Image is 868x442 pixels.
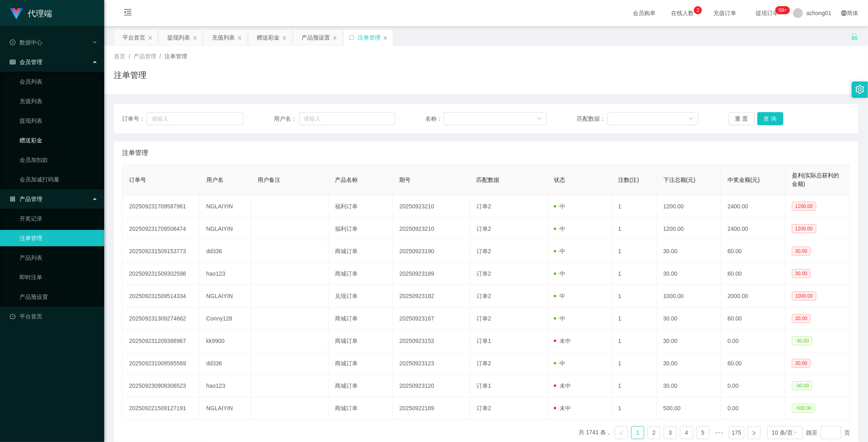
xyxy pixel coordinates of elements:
[160,53,161,60] span: /
[697,427,709,439] a: 5
[200,285,251,307] td: NGLAIYIN
[20,269,98,285] a: 即时注单
[612,352,657,375] td: 1
[299,112,395,125] input: 请输入
[10,10,52,16] a: 代理端
[664,426,677,439] li: 3
[667,10,698,16] span: 在线人数
[328,352,393,375] td: 商城订单
[554,248,565,254] span: 中
[554,360,565,367] span: 中
[792,381,812,390] span: -30.00
[554,338,571,344] span: 未中
[647,426,660,439] li: 2
[664,427,676,439] a: 3
[792,404,815,413] span: -500.00
[612,195,657,218] td: 1
[393,397,470,420] td: 20250922189
[383,35,388,40] i: 图标: close
[328,218,393,240] td: 福利订单
[258,177,280,183] span: 用户备注
[477,177,499,183] span: 匹配数据
[10,39,42,46] span: 数据中心
[477,338,491,344] span: 订单1
[399,177,411,183] span: 期号
[657,218,721,240] td: 1200.00
[554,203,565,210] span: 中
[612,307,657,330] td: 1
[122,195,200,218] td: 202509231709587961
[612,240,657,263] td: 1
[425,115,444,123] span: 名称：
[680,427,693,439] a: 4
[129,53,130,60] span: /
[477,293,491,299] span: 订单2
[657,195,721,218] td: 1200.00
[689,116,693,122] i: 图标: down
[122,115,146,123] span: 订单号：
[10,59,42,65] span: 会员管理
[10,196,42,202] span: 产品管理
[477,225,491,232] span: 订单2
[729,112,755,125] button: 重 置
[792,292,816,301] span: 1000.00
[20,230,98,246] a: 注单管理
[393,263,470,285] td: 20250923189
[657,263,721,285] td: 30.00
[122,148,148,158] span: 注单管理
[721,307,785,330] td: 60.00
[851,33,858,40] i: 图标: unlock
[148,35,153,40] i: 图标: close
[393,218,470,240] td: 20250923210
[792,359,811,368] span: 30.00
[477,203,491,210] span: 订单2
[122,240,200,263] td: 202509231509153773
[237,35,242,40] i: 图标: close
[200,375,251,397] td: hao123
[393,285,470,307] td: 20250923182
[200,352,251,375] td: dd336
[657,240,721,263] td: 30.00
[657,330,721,352] td: 30.00
[393,240,470,263] td: 20250923190
[792,224,816,233] span: 1200.00
[554,270,565,277] span: 中
[328,375,393,397] td: 商城订单
[657,397,721,420] td: 500.00
[697,6,700,14] p: 2
[757,112,783,125] button: 查 询
[657,285,721,307] td: 1000.00
[200,307,251,330] td: Conny128
[302,30,330,45] div: 产品预设置
[775,6,790,14] sup: 1200
[129,177,146,183] span: 订单号
[477,405,491,411] span: 订单2
[349,35,354,40] i: 图标: sync
[20,171,98,188] a: 会员加减打码量
[577,115,608,123] span: 匹配数据：
[122,263,200,285] td: 202509231509302598
[477,270,491,277] span: 订单2
[792,336,812,345] span: -30.00
[477,248,491,254] span: 订单2
[393,307,470,330] td: 20250923167
[122,375,200,397] td: 202509230909306523
[721,352,785,375] td: 60.00
[752,431,756,435] i: 图标: right
[477,315,491,322] span: 订单2
[114,0,142,27] i: 图标: menu-fold
[114,69,146,81] h1: 注单管理
[631,426,644,439] li: 1
[20,289,98,305] a: 产品预设置
[328,240,393,263] td: 商城订单
[164,53,187,60] span: 注单管理
[657,352,721,375] td: 30.00
[200,263,251,285] td: hao123
[10,308,98,325] a: 图标: dashboard平台首页
[612,397,657,420] td: 1
[612,285,657,307] td: 1
[122,330,200,352] td: 202509231209386967
[477,382,491,389] span: 订单1
[200,195,251,218] td: NGLAIYIN
[729,427,743,439] a: 175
